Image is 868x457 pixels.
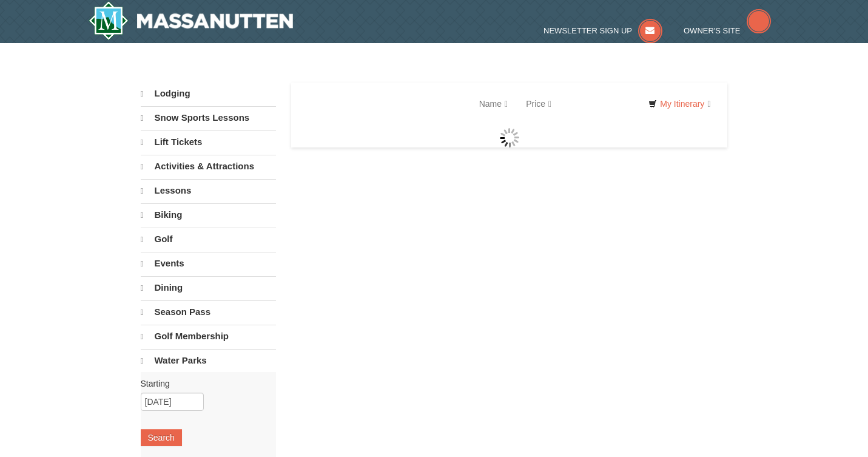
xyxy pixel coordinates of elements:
span: Newsletter Sign Up [543,26,632,35]
a: Lessons [141,179,276,202]
button: Search [141,429,182,446]
a: Season Pass [141,300,276,323]
a: Lodging [141,83,276,105]
a: Name [470,92,517,116]
a: Activities & Attractions [141,155,276,178]
a: Dining [141,276,276,299]
a: Biking [141,203,276,226]
a: Price [517,92,560,116]
a: Snow Sports Lessons [141,106,276,129]
a: Newsletter Sign Up [543,26,662,35]
a: Water Parks [141,349,276,372]
a: Owner's Site [684,26,771,35]
a: Massanutten Resort [89,1,294,40]
label: Starting [141,377,267,390]
a: My Itinerary [641,95,718,113]
span: Owner's Site [684,26,741,35]
a: Golf [141,228,276,251]
img: wait gif [500,128,519,147]
a: Events [141,252,276,275]
img: Massanutten Resort Logo [89,1,294,40]
a: Golf Membership [141,325,276,348]
a: Lift Tickets [141,130,276,154]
